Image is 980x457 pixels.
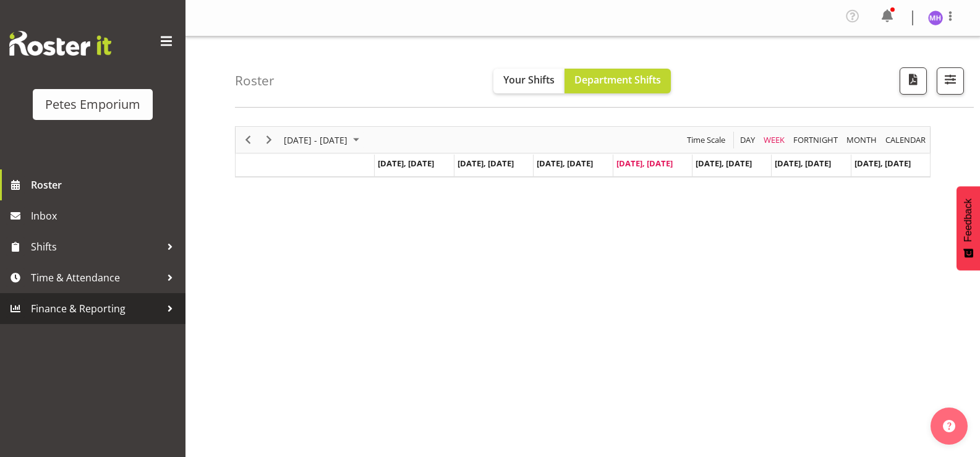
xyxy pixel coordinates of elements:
[45,95,140,114] div: Petes Emporium
[738,132,757,148] button: Timeline Day
[283,132,349,148] span: [DATE] - [DATE]
[963,199,974,242] span: Feedback
[31,268,161,287] span: Time & Attendance
[258,127,279,153] div: Next
[943,420,955,432] img: help-xxl-2.png
[31,299,161,318] span: Finance & Reporting
[791,132,840,148] button: Fortnight
[235,74,275,88] h4: Roster
[762,132,786,148] span: Week
[31,237,161,256] span: Shifts
[31,207,179,225] span: Inbox
[237,127,258,153] div: Previous
[235,126,931,177] div: Timeline Week of August 28, 2025
[378,158,434,169] span: [DATE], [DATE]
[458,158,514,169] span: [DATE], [DATE]
[792,132,839,148] span: Fortnight
[686,132,726,148] span: Time Scale
[696,158,752,169] span: [DATE], [DATE]
[503,73,555,87] span: Your Shifts
[900,67,927,95] button: Download a PDF of the roster according to the set date range.
[565,69,671,93] button: Department Shifts
[9,31,111,56] img: Rosterit website logo
[937,67,964,95] button: Filter Shifts
[685,132,728,148] button: Time Scale
[282,132,365,148] button: August 25 - 31, 2025
[928,11,943,25] img: mackenzie-halford4471.jpg
[537,158,593,169] span: [DATE], [DATE]
[775,158,831,169] span: [DATE], [DATE]
[261,132,278,148] button: Next
[739,132,756,148] span: Day
[884,132,927,148] span: calendar
[854,158,911,169] span: [DATE], [DATE]
[884,132,928,148] button: Month
[957,186,980,270] button: Feedback - Show survey
[616,158,673,169] span: [DATE], [DATE]
[574,73,661,87] span: Department Shifts
[493,69,565,93] button: Your Shifts
[240,132,257,148] button: Previous
[845,132,879,148] button: Timeline Month
[31,176,179,194] span: Roster
[762,132,787,148] button: Timeline Week
[845,132,878,148] span: Month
